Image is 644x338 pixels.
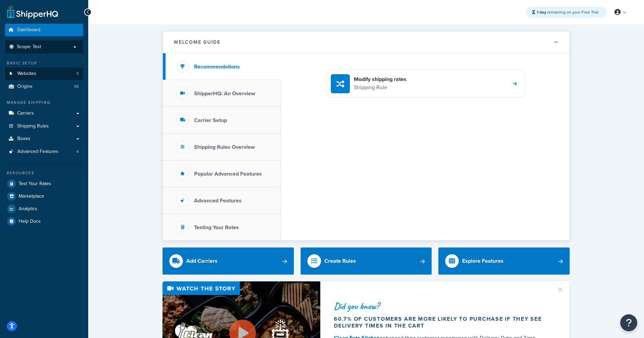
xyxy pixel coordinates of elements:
[5,67,83,80] li: Websites
[194,224,239,231] h3: Testing Your Rates
[74,84,79,90] span: 36
[537,9,546,15] strong: 1 day
[194,91,255,97] h3: ShipperHQ: An Overview
[17,111,34,116] span: Carriers
[438,247,570,275] a: Explore Features
[186,256,217,266] div: Add Carriers
[194,117,227,123] h3: Carrier Setup
[5,145,83,158] li: Advanced Features
[17,136,31,142] span: Boxes
[194,64,240,70] h3: Recommendations
[5,190,83,202] a: Marketplace
[76,71,79,77] span: 3
[334,301,548,311] div: Did you know?
[324,256,356,266] div: Create Rules
[19,206,37,212] span: Analytics
[194,144,255,150] h3: Shipping Rules Overview
[17,123,49,129] span: Shipping Rules
[5,24,83,36] a: Dashboard
[5,145,83,158] a: Advanced Features4
[5,100,83,105] div: Manage Shipping
[17,27,40,33] span: Dashboard
[5,80,83,93] a: Origins36
[174,40,221,45] h2: Welcome Guide
[301,247,432,275] a: Create Rules
[5,215,83,227] a: Help Docs
[19,181,51,187] span: Test Your Rates
[5,107,83,120] a: Carriers
[334,316,548,329] div: 60.7% of customers are more likely to purchase if they see delivery times in the cart
[5,170,83,176] div: Resources
[354,76,406,83] h4: Modify shipping rates
[5,178,83,190] a: Test Your Rates
[5,203,83,215] a: Analytics
[17,84,33,90] span: Origins
[5,80,83,93] li: Origins
[462,256,504,266] div: Explore Features
[194,171,262,177] h3: Popular Advanced Features
[17,149,58,155] span: Advanced Features
[19,219,41,224] span: Help Docs
[17,44,41,50] span: Scope: Test
[163,32,569,53] button: Welcome Guide
[537,9,599,15] span: remaining on your Free Trial
[5,67,83,80] a: Websites3
[163,247,294,275] a: Add Carriers
[76,149,79,155] span: 4
[620,314,637,331] button: Open Resource Center
[5,120,83,133] a: Shipping Rules
[17,71,36,77] span: Websites
[19,194,44,199] span: Marketplace
[354,83,406,92] p: Shipping Rule
[5,133,83,145] a: Boxes
[194,198,242,204] h3: Advanced Features
[5,60,83,66] div: Basic Setup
